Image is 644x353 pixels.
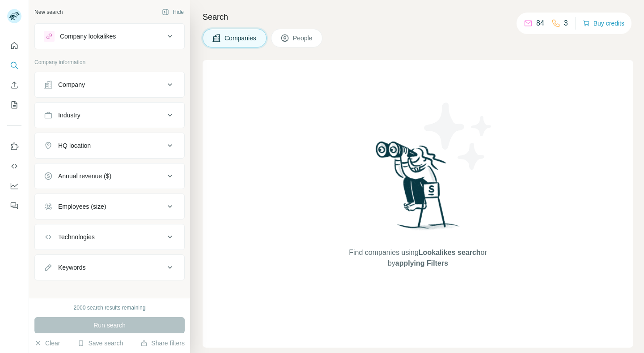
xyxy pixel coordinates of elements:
[35,226,184,248] button: Technologies
[583,17,624,30] button: Buy credits
[35,135,184,156] button: HQ location
[156,5,190,19] button: Hide
[7,97,21,113] button: My lists
[203,11,633,23] h4: Search
[58,80,85,89] div: Company
[35,104,184,126] button: Industry
[58,141,91,150] div: HQ location
[35,196,184,217] button: Employees (size)
[564,18,568,29] p: 3
[58,111,80,120] div: Industry
[74,304,146,312] div: 2000 search results remaining
[419,249,481,256] span: Lookalikes search
[35,26,184,47] button: Company lookalikes
[34,339,60,348] button: Clear
[34,8,63,16] div: New search
[372,139,465,239] img: Surfe Illustration - Woman searching with binoculars
[7,198,21,214] button: Feedback
[418,96,499,176] img: Surfe Illustration - Stars
[77,339,123,348] button: Save search
[58,263,85,272] div: Keywords
[58,202,106,211] div: Employees (size)
[7,57,21,73] button: Search
[7,38,21,54] button: Quick start
[60,32,116,41] div: Company lookalikes
[7,178,21,194] button: Dashboard
[7,158,21,174] button: Use Surfe API
[7,77,21,93] button: Enrich CSV
[34,58,185,66] p: Company information
[35,257,184,278] button: Keywords
[140,339,185,348] button: Share filters
[58,172,111,181] div: Annual revenue ($)
[395,259,448,267] span: applying Filters
[35,74,184,95] button: Company
[35,165,184,187] button: Annual revenue ($)
[225,34,257,43] span: Companies
[293,34,314,43] span: People
[58,232,95,241] div: Technologies
[7,138,21,155] button: Use Surfe on LinkedIn
[346,247,489,269] span: Find companies using or by
[536,18,544,29] p: 84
